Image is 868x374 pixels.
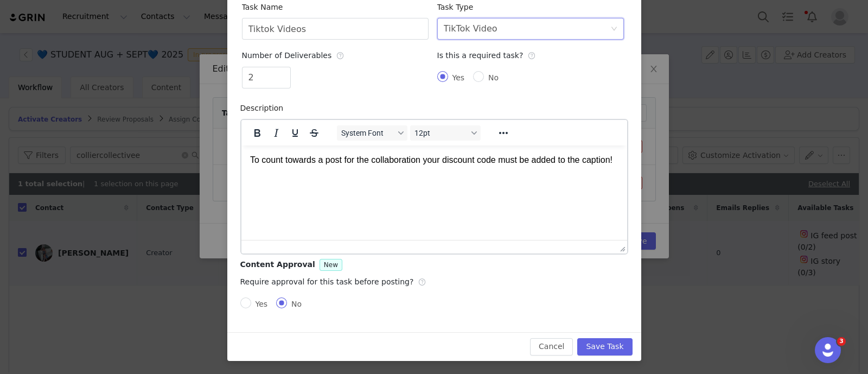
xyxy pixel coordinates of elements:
button: Reveal or hide additional toolbar items [494,125,512,141]
span: Is this a required task? [437,51,536,60]
span: Yes [448,73,469,82]
label: Task Type [437,3,479,11]
span: Yes [251,300,272,308]
span: No [484,73,503,82]
span: System Font [341,129,394,137]
button: Italic [266,125,285,141]
iframe: Rich Text Area [241,145,627,240]
span: Content Approval [240,260,315,269]
span: Require approval for this task before posting? [240,277,426,286]
span: 12pt [414,129,467,137]
span: Number of Deliverables [242,51,344,60]
div: Press the Up and Down arrow keys to resize the editor. [616,240,627,253]
iframe: Intercom live chat [815,337,841,363]
button: Underline [285,125,304,141]
button: Strikethrough [304,125,323,141]
label: Description [240,104,289,112]
button: Font sizes [410,125,480,141]
span: No [287,300,306,308]
button: Fonts [336,125,407,141]
div: TikTok Video [444,18,497,39]
button: Cancel [530,338,573,356]
span: 3 [837,337,846,346]
button: Save Task [577,338,632,356]
i: icon: down [611,26,617,33]
button: Bold [248,125,266,141]
label: Task Name [242,3,289,11]
span: New [324,261,338,269]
